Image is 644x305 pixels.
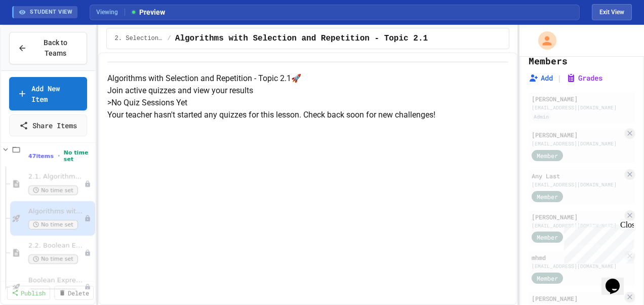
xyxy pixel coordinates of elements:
[532,253,623,262] div: mhmd
[537,274,558,283] span: Member
[537,151,558,160] span: Member
[84,284,91,291] div: Unpublished
[532,181,623,188] div: [EMAIL_ADDRESS][DOMAIN_NAME]
[107,72,508,85] h4: Algorithms with Selection and Repetition - Topic 2.1 🚀
[54,286,94,300] a: Delete
[84,215,91,222] div: Unpublished
[168,34,171,43] span: /
[28,242,84,250] span: 2.2. Boolean Expressions
[9,115,87,136] a: Share Items
[532,171,623,180] div: Any Last
[592,4,632,20] button: Exit student view
[115,34,164,43] span: 2. Selection and Iteration
[107,85,508,97] p: Join active quizzes and view your results
[532,130,623,139] div: [PERSON_NAME]
[58,152,60,160] span: •
[537,192,558,201] span: Member
[537,233,558,242] span: Member
[33,37,78,59] span: Back to Teams
[532,112,551,121] div: Admin
[28,185,78,195] span: No time set
[4,4,70,64] div: Chat with us now!Close
[130,7,165,18] span: Preview
[528,29,559,52] div: My Account
[84,180,91,187] div: Unpublished
[532,140,623,147] div: [EMAIL_ADDRESS][DOMAIN_NAME]
[529,54,568,68] h2: Members
[7,286,50,300] a: Publish
[532,212,623,221] div: [PERSON_NAME]
[529,73,553,83] button: Add
[28,254,78,264] span: No time set
[532,94,632,103] div: [PERSON_NAME]
[28,207,84,216] span: Algorithms with Selection and Repetition - Topic 2.1
[107,109,508,121] p: Your teacher hasn't started any quizzes for this lesson. Check back soon for new challenges!
[566,73,602,83] button: Grades
[96,8,125,17] span: Viewing
[28,173,84,181] span: 2.1. Algorithms with Selection and Repetition
[175,32,428,45] span: Algorithms with Selection and Repetition - Topic 2.1
[9,32,87,64] button: Back to Teams
[532,222,623,230] div: [EMAIL_ADDRESS][DOMAIN_NAME]
[84,249,91,256] div: Unpublished
[28,153,54,160] span: 47 items
[532,294,623,303] div: [PERSON_NAME]
[532,262,623,270] div: [EMAIL_ADDRESS][DOMAIN_NAME]
[601,264,634,295] iframe: chat widget
[557,72,562,84] span: |
[9,77,87,110] a: Add New Item
[107,97,508,109] h5: > No Quiz Sessions Yet
[28,220,78,230] span: No time set
[28,276,84,285] span: Boolean Expressions - Quiz
[532,104,632,111] div: [EMAIL_ADDRESS][DOMAIN_NAME]
[560,220,634,263] iframe: chat widget
[64,149,93,163] span: No time set
[30,8,72,17] span: STUDENT VIEW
